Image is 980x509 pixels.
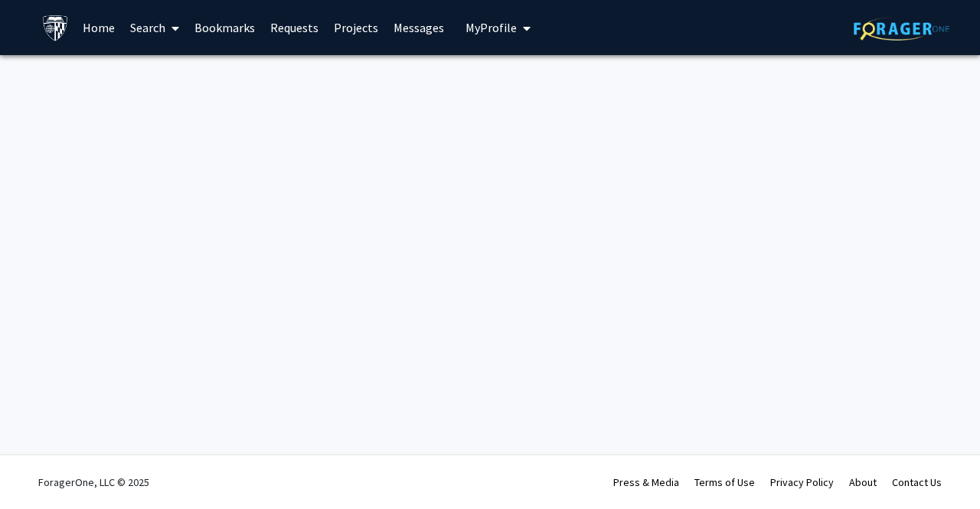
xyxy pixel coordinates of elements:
a: Bookmarks [187,1,263,54]
a: Terms of Use [694,475,755,489]
img: Johns Hopkins University Logo [42,15,69,41]
span: My Profile [465,20,517,35]
a: Home [75,1,122,54]
a: About [849,475,877,489]
a: Messages [386,1,452,54]
a: Requests [263,1,326,54]
a: Contact Us [892,475,942,489]
a: Privacy Policy [770,475,834,489]
a: Search [122,1,187,54]
div: ForagerOne, LLC © 2025 [38,455,149,509]
a: Projects [326,1,386,54]
a: Press & Media [613,475,679,489]
iframe: Chat [915,440,969,498]
img: ForagerOne Logo [854,17,949,41]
